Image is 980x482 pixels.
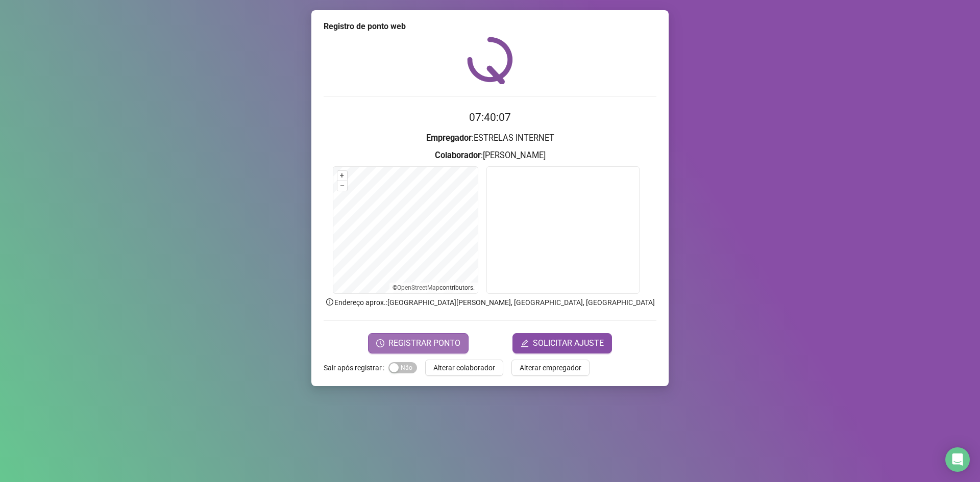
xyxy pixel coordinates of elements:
[324,360,388,376] label: Sair após registrar
[324,149,656,162] h3: : [PERSON_NAME]
[512,333,612,353] button: editSOLICITAR AJUSTE
[945,447,970,472] div: Open Intercom Messenger
[469,111,511,123] time: 07:40:07
[435,150,481,160] strong: Colaborador
[368,333,469,353] button: REGISTRAR PONTO
[337,181,347,191] button: –
[433,362,495,373] span: Alterar colaborador
[511,360,590,376] button: Alterar empregador
[376,339,384,347] span: clock-circle
[388,337,460,349] span: REGISTRAR PONTO
[337,171,347,181] button: +
[425,360,503,376] button: Alterar colaborador
[426,133,472,143] strong: Empregador
[397,284,439,291] a: OpenStreetMap
[324,132,656,145] h3: : ESTRELAS INTERNET
[393,284,475,291] li: © contributors.
[467,37,513,84] img: QRPoint
[324,20,656,33] div: Registro de ponto web
[324,297,656,308] p: Endereço aprox. : [GEOGRAPHIC_DATA][PERSON_NAME], [GEOGRAPHIC_DATA], [GEOGRAPHIC_DATA]
[325,297,334,307] span: info-circle
[520,362,581,373] span: Alterar empregador
[521,339,529,347] span: edit
[533,337,604,349] span: SOLICITAR AJUSTE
